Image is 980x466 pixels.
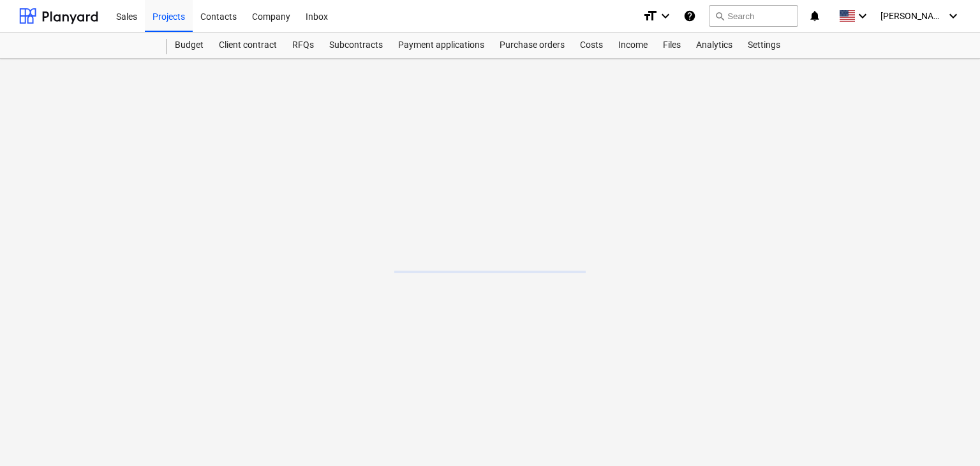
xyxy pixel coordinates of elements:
a: Files [655,33,688,58]
i: keyboard_arrow_down [855,8,870,24]
i: Knowledge base [683,8,696,24]
a: Settings [740,33,788,58]
span: search [715,11,725,21]
a: RFQs [285,33,322,58]
span: [PERSON_NAME] [880,11,944,21]
a: Analytics [688,33,740,58]
a: Purchase orders [492,33,572,58]
a: Budget [167,33,211,58]
a: Client contract [211,33,285,58]
button: Search [709,5,798,27]
a: Income [611,33,655,58]
i: keyboard_arrow_down [658,8,673,24]
i: format_size [642,8,658,24]
a: Payment applications [390,33,492,58]
a: Subcontracts [322,33,390,58]
i: keyboard_arrow_down [946,8,961,24]
i: notifications [808,8,821,24]
a: Costs [572,33,611,58]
